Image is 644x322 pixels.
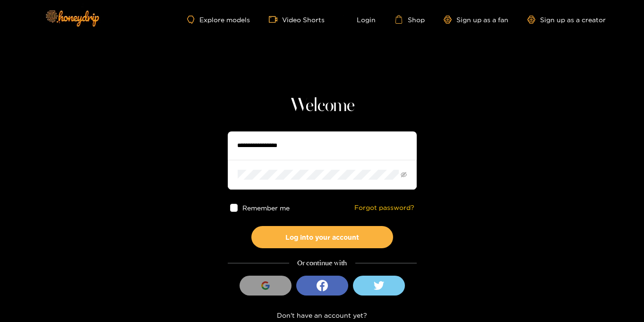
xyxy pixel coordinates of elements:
[527,16,606,24] a: Sign up as a creator
[269,15,325,24] a: Video Shorts
[228,258,417,269] div: Or continue with
[401,172,407,178] span: eye-invisible
[251,226,393,248] button: Log into your account
[228,310,417,321] div: Don't have an account yet?
[343,15,376,24] a: Login
[242,204,290,211] span: Remember me
[228,95,417,117] h1: Welcome
[395,15,425,24] a: Shop
[187,16,249,24] a: Explore models
[354,204,414,212] a: Forgot password?
[269,15,282,24] span: video-camera
[444,16,508,24] a: Sign up as a fan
